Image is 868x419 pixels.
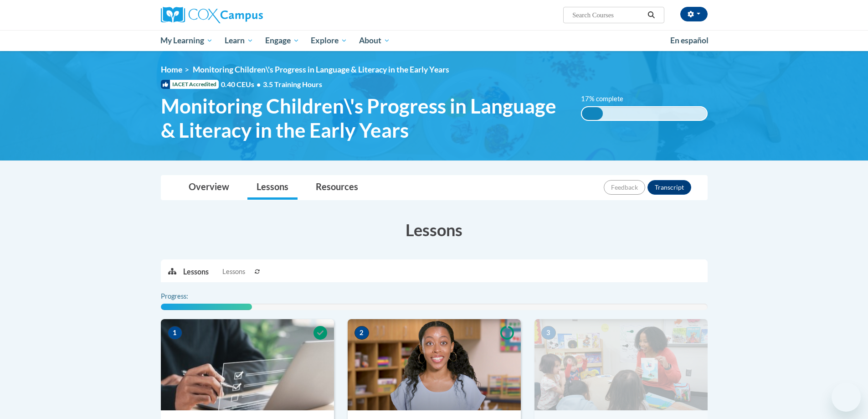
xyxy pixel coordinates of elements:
span: Monitoring Children\'s Progress in Language & Literacy in the Early Years [161,94,568,142]
a: En español [664,31,714,50]
a: Resources [307,176,367,200]
a: Home [161,65,182,74]
span: Engage [265,35,299,46]
span: 3 [541,326,556,340]
a: Explore [305,30,353,51]
button: Feedback [604,180,645,195]
span: Explore [311,35,347,46]
button: Account Settings [680,7,708,21]
a: Engage [259,30,305,51]
span: Monitoring Children\'s Progress in Language & Literacy in the Early Years [193,65,449,74]
img: Course Image [534,319,708,410]
a: Learn [219,30,259,51]
div: Main menu [147,30,721,51]
img: Course Image [348,319,521,410]
a: Overview [180,176,238,200]
span: Lessons [222,267,245,277]
button: Search [644,10,658,21]
span: 1 [168,326,182,340]
span: En español [670,36,709,45]
button: Transcript [647,180,691,195]
span: 2 [354,326,369,340]
p: Lessons [183,267,209,277]
div: 17% complete [582,107,603,120]
a: My Learning [155,30,219,51]
span: 3.5 Training Hours [263,80,322,88]
img: Course Image [161,319,334,410]
span: 0.40 CEUs [221,79,263,89]
label: 17% complete [581,94,633,104]
input: Search Courses [571,10,644,21]
a: Cox Campus [161,7,334,23]
iframe: Button to launch messaging window [832,383,861,412]
a: Lessons [247,176,298,200]
a: About [353,30,396,51]
label: Progress: [161,291,213,301]
span: Learn [225,35,253,46]
span: About [359,35,390,46]
span: IACET Accredited [161,80,219,89]
span: My Learning [160,35,213,46]
span: • [257,80,261,88]
img: Cox Campus [161,7,263,23]
h3: Lessons [161,218,708,241]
